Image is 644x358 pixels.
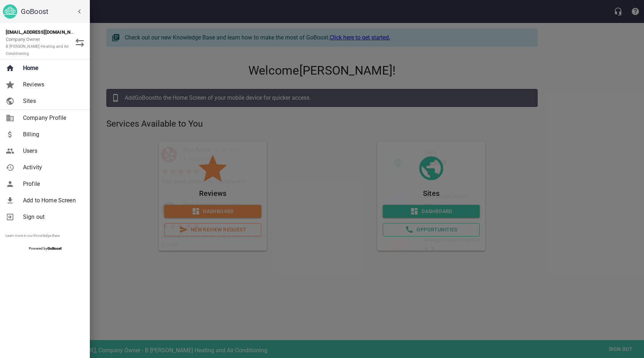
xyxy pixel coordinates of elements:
span: Company Owner [6,37,69,56]
button: Switch Role [71,34,88,51]
strong: [EMAIL_ADDRESS][DOMAIN_NAME] [6,29,82,35]
a: Learn more in our Knowledge Base [5,234,60,237]
span: Users [23,147,81,155]
span: Sites [23,97,81,105]
span: Sign out [23,213,81,221]
span: Add to Home Screen [23,196,81,205]
span: Home [23,64,81,72]
span: Company Profile [23,114,81,122]
img: go_boost_head.png [3,4,17,19]
span: Profile [23,180,81,188]
strong: GoBoost [47,246,61,250]
small: B [PERSON_NAME] Heating and Air Conditioning [6,44,69,56]
span: Powered by [29,246,61,250]
span: Activity [23,163,81,172]
span: Reviews [23,80,81,89]
h6: GoBoost [21,6,87,17]
span: Billing [23,130,81,139]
